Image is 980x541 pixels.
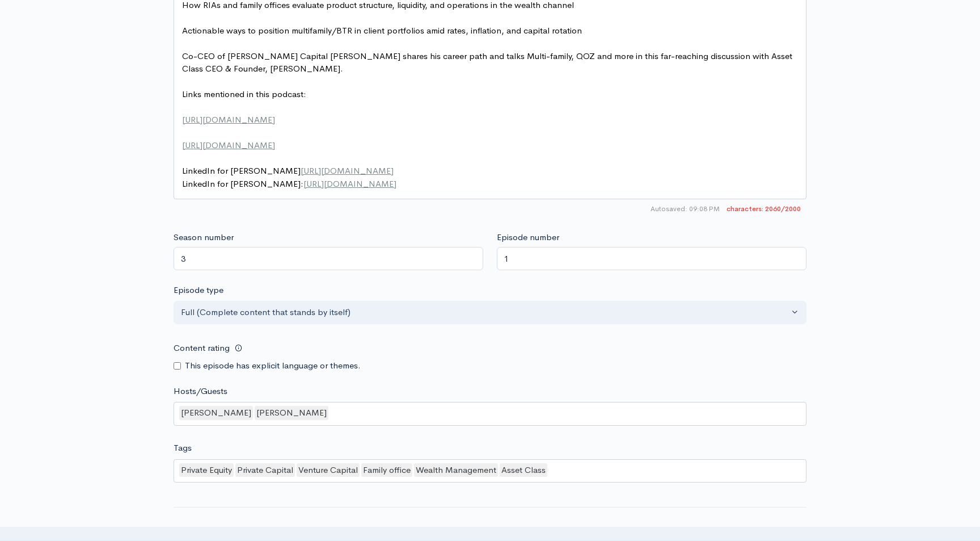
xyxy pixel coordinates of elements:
span: Actionable ways to position multifamily/BTR in client portfolios amid rates, inflation, and capit... [182,25,582,36]
label: This episode has explicit language or themes. [185,359,361,372]
div: Private Equity [179,463,234,477]
div: Wealth Management [414,463,498,477]
div: Full (Complete content that stands by itself) [181,306,789,319]
div: [PERSON_NAME] [179,406,253,420]
input: Enter season number for this episode [174,247,483,270]
div: [PERSON_NAME] [255,406,328,420]
span: Autosaved: 09:08 PM [650,204,720,214]
div: Private Capital [235,463,295,477]
button: Full (Complete content that stands by itself) [174,301,806,324]
div: Asset Class [500,463,547,477]
div: Venture Capital [297,463,360,477]
span: [URL][DOMAIN_NAME] [182,140,275,150]
label: Episode number [497,231,559,244]
span: [URL][DOMAIN_NAME] [303,178,396,189]
span: Links mentioned in this podcast: [182,89,306,99]
label: Episode type [174,284,223,297]
span: LinkedIn for [PERSON_NAME] [182,165,394,176]
label: Tags [174,442,192,455]
span: LinkedIn for [PERSON_NAME]: [182,178,396,189]
label: Hosts/Guests [174,385,227,398]
label: Season number [174,231,234,244]
span: [URL][DOMAIN_NAME] [182,114,275,125]
input: Enter episode number [497,247,806,270]
div: Family office [361,463,412,477]
label: Content rating [174,337,230,360]
span: Co-CEO of [PERSON_NAME] Capital [PERSON_NAME] shares his career path and talks Multi-family, QOZ ... [182,51,795,74]
span: [URL][DOMAIN_NAME] [301,165,394,176]
span: 2060/2000 [726,204,801,214]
